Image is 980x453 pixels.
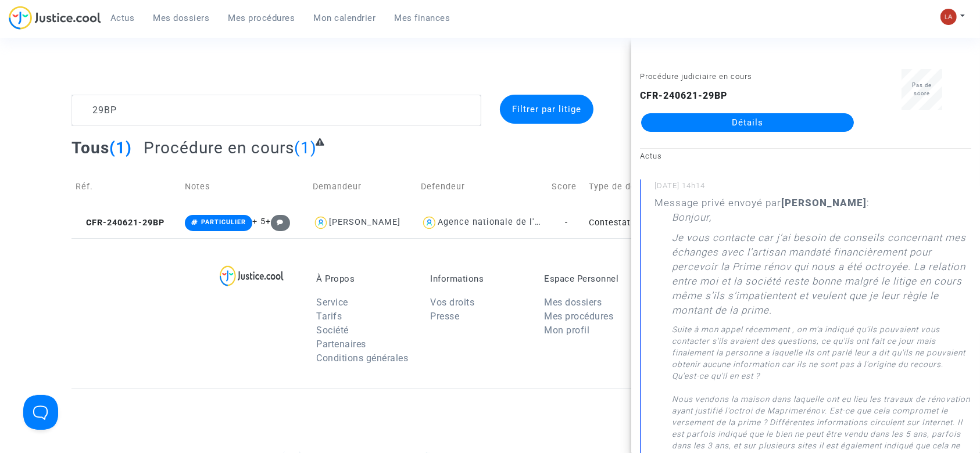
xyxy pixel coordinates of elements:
span: + [266,217,291,227]
span: Pas de score [912,82,932,96]
p: Bonjour, [672,210,711,231]
td: Contestation du retrait de [PERSON_NAME] par l'ANAH [585,207,716,238]
a: Partenaires [316,339,366,350]
img: logo-lg.svg [220,265,284,286]
td: Demandeur [309,166,417,207]
small: Procédure judiciaire en cours [640,72,752,81]
a: Société [316,325,349,336]
small: Actus [640,152,662,160]
a: Détails [641,113,854,132]
img: icon-user.svg [313,214,330,231]
span: CFR-240621-29BP [76,218,164,228]
a: Presse [430,311,459,322]
b: [PERSON_NAME] [781,197,867,208]
p: Informations [430,274,527,284]
td: Réf. [71,166,181,207]
span: (1) [109,138,132,157]
small: [DATE] 14h14 [654,181,971,196]
td: Notes [181,166,309,207]
li: Suite à mon appel récemment , on m'a indiqué qu'ils pouvaient vous contacter s'ils avaient des qu... [672,323,971,382]
td: Score [548,166,585,207]
a: Mes dossiers [544,297,602,308]
img: icon-user.svg [421,214,438,231]
a: Conditions générales [316,353,408,364]
span: Filtrer par litige [512,104,581,114]
a: Mes procédures [219,9,305,27]
span: Actus [110,13,135,23]
span: PARTICULIER [201,218,246,226]
img: jc-logo.svg [9,6,101,30]
div: Agence nationale de l'habitat [438,217,566,227]
span: Mes finances [395,13,450,23]
a: Vos droits [430,297,474,308]
span: + 5 [252,217,266,227]
span: Mes dossiers [153,13,210,23]
b: CFR-240621-29BP [640,90,727,101]
span: Tous [71,138,109,157]
div: [PERSON_NAME] [329,217,400,227]
a: Mes dossiers [144,9,219,27]
td: Type de dossier [585,166,716,207]
span: (1) [294,138,317,157]
p: Je vous contacte car j'ai besoin de conseils concernant mes échanges avec l'artisan mandaté finan... [672,231,971,323]
p: À Propos [316,274,413,284]
a: Service [316,297,348,308]
a: Actus [101,9,144,27]
span: Procédure en cours [144,138,294,157]
img: 3f9b7d9779f7b0ffc2b90d026f0682a9 [940,9,957,25]
a: Mon profil [544,325,589,336]
td: Defendeur [417,166,548,207]
a: Tarifs [316,311,342,322]
a: Mon calendrier [305,9,385,27]
span: Mes procédures [228,13,295,23]
span: Mon calendrier [314,13,376,23]
iframe: Help Scout Beacon - Open [23,395,58,430]
a: Mes procédures [544,311,613,322]
p: Espace Personnel [544,274,641,284]
a: Mes finances [385,9,460,27]
span: - [565,218,568,228]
